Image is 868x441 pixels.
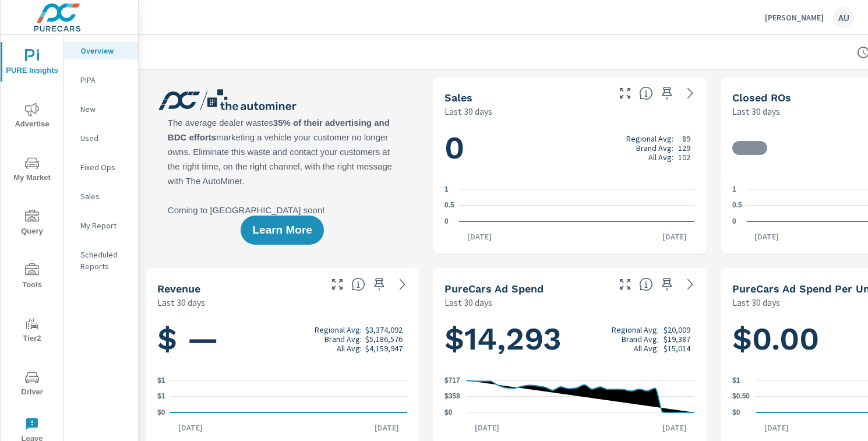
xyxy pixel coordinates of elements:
text: 0.5 [444,202,454,210]
span: Tier2 [4,317,60,345]
h5: Sales [444,91,472,104]
p: Fixed Ops [80,161,129,173]
span: PURE Insights [4,49,60,77]
p: [DATE] [746,231,787,242]
p: [DATE] [654,422,695,433]
div: Overview [64,42,138,59]
text: 1 [444,185,449,193]
text: 0 [444,217,449,225]
span: Save this to your personalized report [658,84,676,103]
p: All Avg: [648,153,673,162]
div: Used [64,129,138,147]
h1: $14,293 [444,319,694,359]
p: $4,159,947 [365,344,403,353]
p: Last 30 days [444,104,492,118]
p: Regional Avg: [612,325,659,334]
div: Scheduled Reports [64,246,138,275]
div: Sales [64,188,138,205]
text: 0.5 [732,202,742,210]
p: PIPA [80,74,129,86]
p: New [80,103,129,115]
p: [DATE] [654,231,695,242]
p: 89 [682,134,690,143]
div: My Report [64,217,138,234]
a: See more details in report [681,275,700,294]
p: [DATE] [459,231,500,242]
text: $1 [157,376,165,384]
text: $1 [157,393,165,401]
div: PIPA [64,71,138,89]
p: 102 [678,153,690,162]
p: All Avg: [337,344,362,353]
p: 129 [678,143,690,153]
span: Learn More [252,225,312,235]
p: [PERSON_NAME] [765,12,824,23]
button: Make Fullscreen [616,84,634,103]
p: Last 30 days [732,104,780,118]
p: Sales [80,190,129,202]
span: Save this to your personalized report [370,275,389,294]
text: $0 [732,408,740,417]
text: $0 [157,408,165,417]
p: $5,186,576 [365,334,403,344]
p: Brand Avg: [636,143,673,153]
span: Total cost of media for all PureCars channels for the selected dealership group over the selected... [639,277,653,291]
p: $15,014 [664,344,690,353]
p: [DATE] [467,422,507,433]
button: Learn More [241,216,323,245]
span: Driver [4,371,60,399]
span: Tools [4,263,60,292]
button: Make Fullscreen [328,275,347,294]
p: Last 30 days [157,295,205,309]
p: Last 30 days [732,295,780,309]
p: Overview [80,45,129,57]
p: [DATE] [170,422,211,433]
a: See more details in report [681,84,700,103]
span: Total sales revenue over the selected date range. [Source: This data is sourced from the dealer’s... [351,277,365,291]
text: $717 [444,376,460,384]
p: Used [80,132,129,144]
button: Make Fullscreen [616,275,634,294]
text: $0 [444,408,453,417]
a: See more details in report [393,275,412,294]
p: My Report [80,220,129,231]
p: Brand Avg: [324,334,362,344]
span: My Market [4,156,60,185]
text: $358 [444,393,460,401]
p: [DATE] [366,422,407,433]
span: Save this to your personalized report [658,275,676,294]
h1: $ — [157,319,407,359]
p: Last 30 days [444,295,492,309]
p: $20,009 [664,325,690,334]
text: $1 [732,376,740,384]
p: $3,374,092 [365,325,403,334]
text: 1 [732,185,736,193]
h5: Closed ROs [732,91,791,104]
p: All Avg: [634,344,659,353]
span: Query [4,210,60,238]
h5: Revenue [157,283,200,295]
p: Brand Avg: [622,334,659,344]
h5: PureCars Ad Spend [444,283,544,295]
p: Regional Avg: [626,134,673,143]
p: [DATE] [756,422,797,433]
div: AU [833,7,854,28]
div: Fixed Ops [64,158,138,176]
text: 0 [732,217,736,225]
div: New [64,100,138,118]
span: Number of vehicles sold by the dealership over the selected date range. [Source: This data is sou... [639,86,653,100]
text: $0.50 [732,393,750,401]
span: Advertise [4,103,60,131]
p: Regional Avg: [315,325,362,334]
p: Scheduled Reports [80,249,129,272]
h1: 0 [444,128,694,168]
p: $19,387 [664,334,690,344]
